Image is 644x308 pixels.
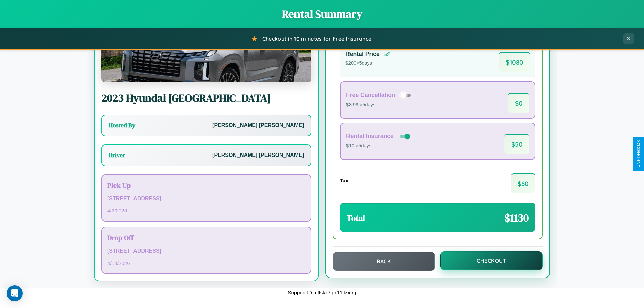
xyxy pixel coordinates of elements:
div: Give Feedback [636,140,641,168]
h3: Driver [109,151,125,159]
h3: Drop Off [107,233,305,242]
p: 4 / 14 / 2026 [107,259,305,268]
span: $ 0 [508,93,529,113]
p: $3.99 × 5 days [346,101,413,109]
h3: Pick Up [107,180,305,190]
h1: Rental Summary [7,7,637,21]
button: Back [333,252,435,271]
h4: Tax [340,178,348,183]
h3: Total [347,212,365,224]
h4: Rental Insurance [346,133,394,140]
p: [PERSON_NAME] [PERSON_NAME] [212,121,304,130]
span: Checkout in 10 minutes for Free Insurance [262,35,371,42]
div: Open Intercom Messenger [7,285,23,301]
p: [STREET_ADDRESS] [107,246,305,256]
h3: Hosted By [109,121,135,129]
p: $10 × 5 days [346,142,411,150]
p: [STREET_ADDRESS] [107,194,305,204]
p: $ 200 × 5 days [345,59,390,68]
span: $ 1080 [499,52,530,72]
h4: Rental Price [345,51,380,58]
button: Checkout [440,251,543,270]
p: 4 / 9 / 2026 [107,206,305,215]
span: $ 50 [504,134,529,154]
p: Support ID: mffskx7qlx11ltzxtrg [288,288,356,297]
h4: Free Cancellation [346,91,395,99]
h2: 2023 Hyundai [GEOGRAPHIC_DATA] [101,90,311,105]
p: [PERSON_NAME] [PERSON_NAME] [212,150,304,160]
span: $ 1130 [504,210,529,225]
span: $ 80 [511,173,535,193]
